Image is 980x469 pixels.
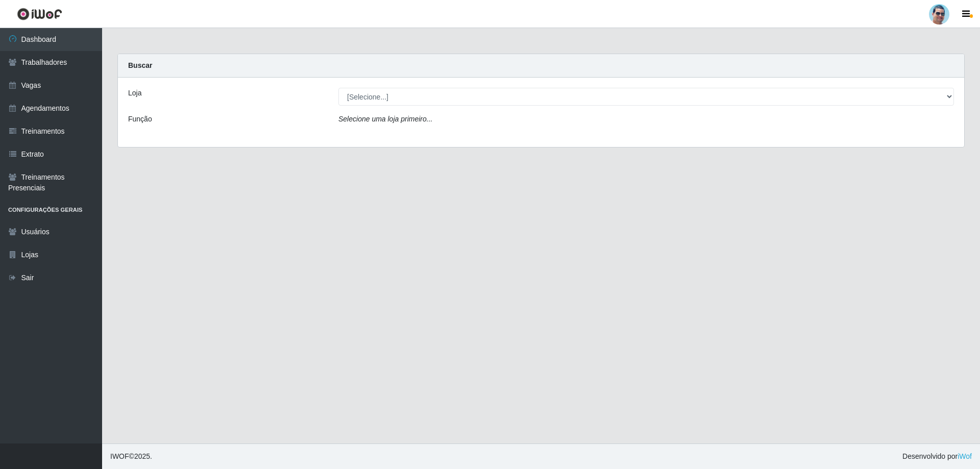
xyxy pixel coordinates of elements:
[128,61,152,69] strong: Buscar
[110,452,129,460] span: IWOF
[128,114,152,125] label: Função
[338,115,432,123] i: Selecione uma loja primeiro...
[958,452,972,460] a: iWof
[902,451,972,462] span: Desenvolvido por
[17,8,62,20] img: CoreUI Logo
[128,88,141,98] label: Loja
[110,451,152,462] span: © 2025 .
